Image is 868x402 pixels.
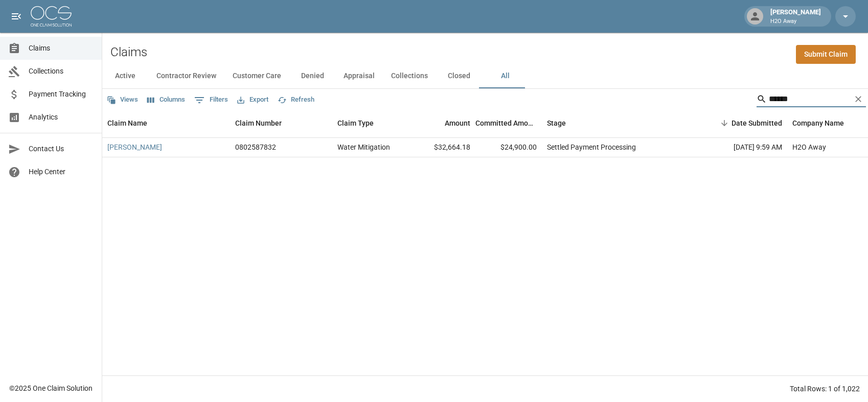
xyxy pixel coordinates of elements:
button: Appraisal [335,64,383,88]
div: Search [757,91,866,109]
button: Denied [289,64,335,88]
span: Payment Tracking [29,89,94,100]
div: Committed Amount [475,109,537,137]
button: All [482,64,528,88]
div: Claim Number [235,109,282,137]
div: [PERSON_NAME] [766,7,825,26]
img: ocs-logo-white-transparent.png [31,6,72,27]
div: © 2025 One Claim Solution [9,383,93,393]
div: Claim Type [337,109,374,137]
button: Select columns [145,92,188,108]
button: Clear [851,91,866,107]
div: H2O Away [792,142,826,152]
span: Help Center [29,167,94,177]
div: Amount [409,109,475,137]
div: Settled Payment Processing [547,142,636,152]
div: 0802587832 [235,142,276,152]
span: Claims [29,43,94,54]
span: Collections [29,66,94,77]
div: Claim Number [230,109,332,137]
div: Date Submitted [732,109,782,137]
a: [PERSON_NAME] [107,142,162,152]
div: Committed Amount [475,109,542,137]
div: $32,664.18 [409,138,475,157]
button: Collections [383,64,436,88]
button: Contractor Review [148,64,224,88]
h2: Claims [110,45,147,60]
button: Closed [436,64,482,88]
button: open drawer [6,6,27,27]
div: Water Mitigation [337,142,390,152]
div: [DATE] 9:59 AM [695,138,787,157]
a: Submit Claim [796,45,856,64]
button: Views [104,92,141,108]
div: Claim Type [332,109,409,137]
div: Amount [445,109,470,137]
div: $24,900.00 [475,138,542,157]
span: Analytics [29,112,94,123]
div: dynamic tabs [102,64,868,88]
span: Contact Us [29,144,94,154]
p: H2O Away [770,17,821,26]
div: Stage [542,109,695,137]
button: Active [102,64,148,88]
button: Export [235,92,271,108]
div: Stage [547,109,566,137]
button: Sort [717,116,732,130]
button: Refresh [275,92,317,108]
button: Show filters [192,92,231,108]
div: Date Submitted [695,109,787,137]
button: Customer Care [224,64,289,88]
div: Claim Name [102,109,230,137]
div: Company Name [792,109,844,137]
div: Claim Name [107,109,147,137]
div: Total Rows: 1 of 1,022 [790,384,860,394]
